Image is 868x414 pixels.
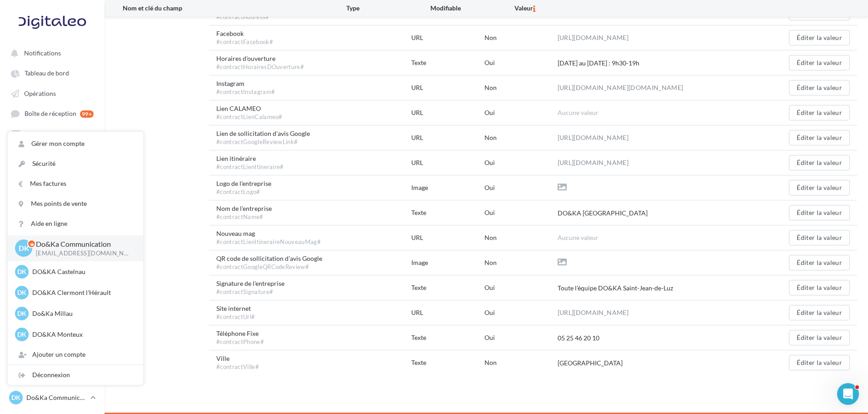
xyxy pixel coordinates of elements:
button: Éditer la valeur [789,130,850,145]
button: Notifications [5,45,95,61]
div: Type [346,4,430,13]
span: Site internet [216,304,255,321]
div: 99+ [80,110,94,118]
div: Non [484,133,558,142]
span: Tableau de bord [25,70,69,77]
span: Instagram [216,79,275,96]
a: [URL][DOMAIN_NAME] [558,157,629,168]
div: #contractLienCalameo# [216,113,283,121]
div: Non [484,358,558,367]
div: Nom et clé du champ [123,4,346,13]
p: DO&KA Monteux [32,330,132,339]
span: Boîte de réception [25,110,76,118]
span: DK [17,267,26,276]
p: DO&KA Castelnau [32,267,132,276]
div: Non [484,233,558,242]
div: [DATE] au [DATE] : 9h30-19h [558,59,639,68]
div: Toute l'équipe DO&KA Saint-Jean-de-Luz [558,284,673,293]
a: Aide en ligne [8,214,143,234]
div: Oui [484,58,558,67]
span: DK [17,330,26,339]
div: #contractGoogleQRCodeReview# [216,263,322,271]
a: Visibilité locale [5,125,99,142]
div: #contractFacebook# [216,38,273,46]
a: Opérations [5,85,99,101]
div: #contractSignature# [216,288,284,296]
p: Do&Ka Communication [26,393,87,402]
button: Éditer la valeur [789,305,850,320]
a: [URL][DOMAIN_NAME] [558,307,629,318]
a: Boîte de réception 99+ [5,105,99,122]
p: Do&Ka Communication [36,239,129,249]
p: [EMAIL_ADDRESS][DOMAIN_NAME] [36,249,129,258]
div: Valeur [514,4,738,13]
div: #contractLogo# [216,188,271,196]
span: DK [17,288,26,297]
button: Éditer la valeur [789,255,850,270]
div: Déconnexion [8,365,143,385]
a: Campagnes [5,186,99,203]
div: URL [411,308,484,317]
button: Éditer la valeur [789,180,850,195]
div: Image [411,183,484,192]
iframe: Intercom live chat [837,383,859,405]
span: Aucune valeur [558,234,599,241]
a: Mes points de vente [8,194,143,214]
div: Non [484,83,558,92]
div: Oui [484,208,558,217]
div: Oui [484,183,558,192]
a: Tableau de bord [5,65,99,81]
a: [URL][DOMAIN_NAME][DOMAIN_NAME] [558,82,683,93]
div: Modifiable [430,4,514,13]
button: Éditer la valeur [789,80,850,95]
span: DK [19,243,29,254]
span: Téléphone Fixe [216,329,264,346]
div: URL [411,133,484,142]
div: #contractName# [216,213,272,221]
a: Mon réseau [5,166,99,182]
button: Éditer la valeur [789,330,850,345]
span: Lien itinéraire [216,154,284,171]
a: Gérer mon compte [8,134,143,154]
span: Lien de sollicitation d'avis Google [216,129,310,146]
div: #contractUrl# [216,313,255,321]
div: #contractGoogleReviewLink# [216,138,310,146]
div: URL [411,108,484,117]
div: URL [411,83,484,92]
div: Image [411,258,484,267]
div: #contractHorairesDOuverture# [216,63,304,71]
span: Notifications [24,49,61,57]
div: URL [411,158,484,167]
div: URL [411,33,484,42]
span: Facebook [216,29,273,46]
span: QR code de sollicitation d’avis Google [216,254,322,271]
div: #contractAddress# [216,13,280,21]
div: #contractLienItineraireNouveauMag# [216,238,321,246]
a: Mes factures [8,174,143,194]
div: Oui [484,308,558,317]
span: DK [11,393,20,402]
span: Nouveau mag [216,229,321,246]
div: Non [484,258,558,267]
div: Oui [484,158,558,167]
div: #contractPhone# [216,338,264,346]
a: [URL][DOMAIN_NAME] [558,32,629,43]
span: Horaires d'ouverture [216,54,304,71]
div: Ajouter un compte [8,344,143,364]
button: Éditer la valeur [789,105,850,120]
div: URL [411,233,484,242]
button: Éditer la valeur [789,30,850,45]
a: [URL][DOMAIN_NAME] [558,132,629,143]
div: [GEOGRAPHIC_DATA] [558,359,623,368]
a: DK Do&Ka Communication [7,389,97,406]
div: 05 25 46 20 10 [558,334,599,343]
span: Aucune valeur [558,109,599,116]
div: Oui [484,283,558,292]
span: Nom de l’entreprise [216,204,272,221]
span: Logo de l'entreprise [216,179,271,196]
div: Texte [411,283,484,292]
span: Opérations [24,90,56,97]
div: Texte [411,358,484,367]
div: Oui [484,108,558,117]
a: Sécurité [8,154,143,174]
